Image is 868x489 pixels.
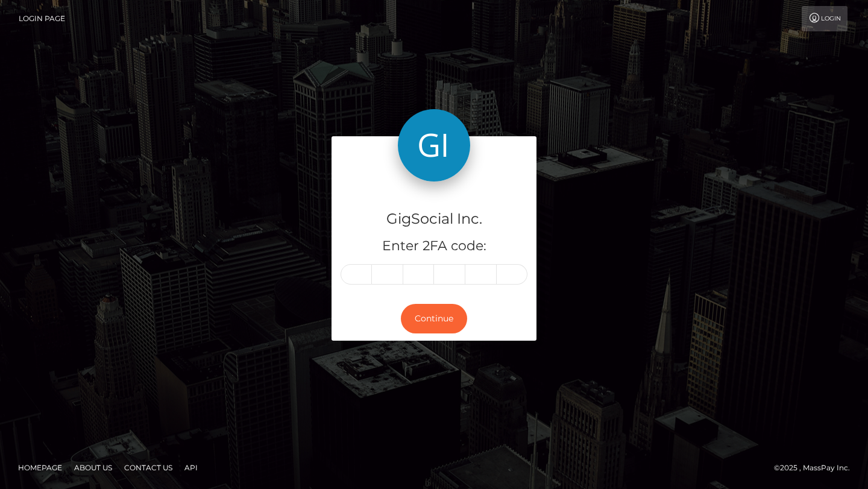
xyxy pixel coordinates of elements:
img: GigSocial Inc. [398,109,470,181]
button: Continue [401,304,467,333]
h4: GigSocial Inc. [341,209,527,230]
a: API [180,458,203,477]
a: Login Page [19,6,65,31]
div: © 2025 , MassPay Inc. [774,461,859,475]
a: Homepage [13,458,67,477]
a: About Us [69,458,117,477]
a: Contact Us [119,458,177,477]
a: Login [802,6,848,31]
h5: Enter 2FA code: [341,237,527,256]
